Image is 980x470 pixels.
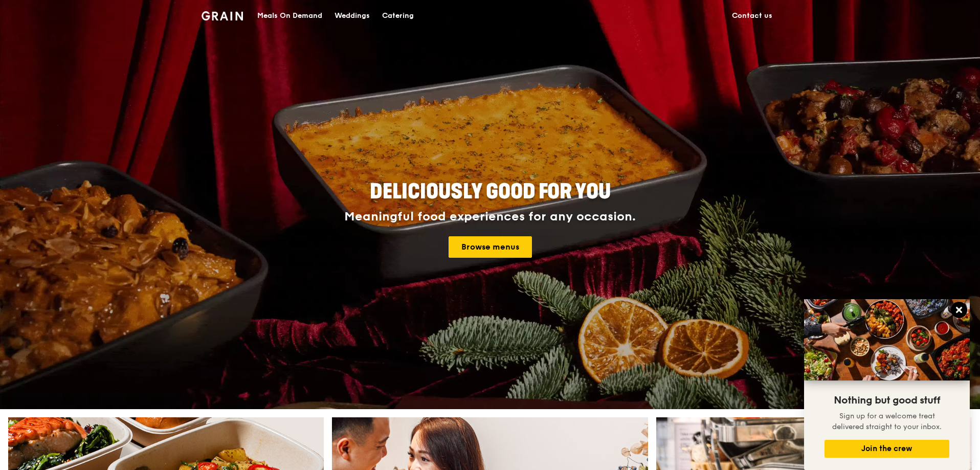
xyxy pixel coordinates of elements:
[832,412,942,431] span: Sign up for a welcome treat delivered straight to your inbox.
[306,210,674,224] div: Meaningful food experiences for any occasion.
[370,180,611,204] span: Deliciously good for you
[834,394,940,407] span: Nothing but good stuff
[825,440,949,458] button: Join the crew
[382,1,414,31] div: Catering
[328,1,376,31] a: Weddings
[335,1,370,31] div: Weddings
[726,1,778,31] a: Contact us
[376,1,420,31] a: Catering
[804,299,970,381] img: DSC07876-Edit02-Large.jpeg
[202,11,243,20] img: Grain
[951,302,967,318] button: Close
[257,1,322,31] div: Meals On Demand
[449,236,532,258] a: Browse menus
